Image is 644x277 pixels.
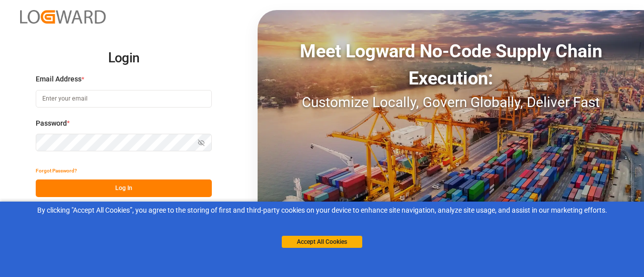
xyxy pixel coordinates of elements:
[36,42,212,74] h2: Login
[282,236,362,248] button: Accept All Cookies
[258,38,644,92] div: Meet Logward No-Code Supply Chain Execution:
[36,90,212,108] input: Enter your email
[36,162,77,179] button: Forgot Password?
[7,205,637,216] div: By clicking "Accept All Cookies”, you agree to the storing of first and third-party cookies on yo...
[20,10,106,24] img: Logward_new_orange.png
[36,74,82,84] span: Email Address
[36,179,212,197] button: Log In
[36,118,67,129] span: Password
[258,92,644,113] div: Customize Locally, Govern Globally, Deliver Fast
